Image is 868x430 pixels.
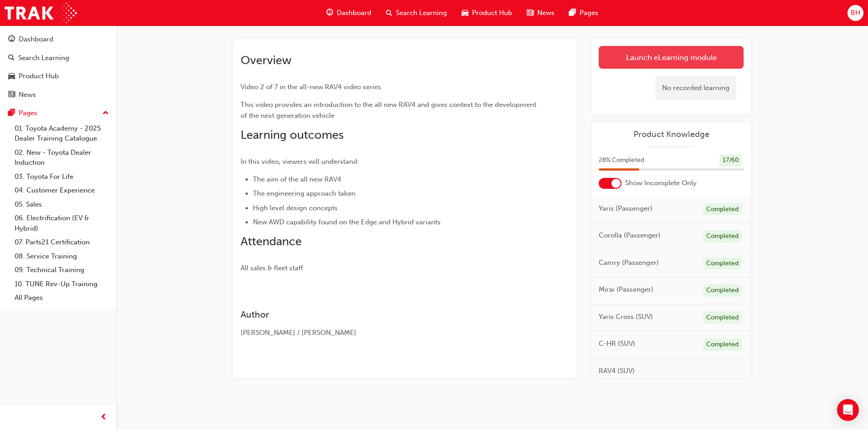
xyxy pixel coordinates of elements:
span: Attendance [241,234,302,248]
span: Product Hub [472,8,512,18]
div: Open Intercom Messenger [837,399,859,421]
span: High level design concepts [253,204,338,212]
div: News [19,90,36,100]
div: Completed [703,230,742,243]
a: 07. Parts21 Certification [11,235,113,249]
span: pages-icon [8,109,15,117]
span: search-icon [386,7,392,19]
a: guage-iconDashboard [319,4,379,22]
a: News [4,86,113,103]
a: Dashboard [4,31,113,48]
div: Completed [703,312,742,324]
a: 06. Electrification (EV & Hybrid) [11,211,113,235]
span: Overview [241,53,292,67]
span: up-icon [103,107,109,119]
span: Video 2 of 7 in the all-new RAV4 video series. [241,83,383,91]
span: Mirai (Passenger) [599,284,653,295]
span: The aim of the all new RAV4 [253,175,341,183]
a: 02. New - Toyota Dealer Induction [11,146,113,170]
span: search-icon [8,54,15,62]
span: Yaris Cross (SUV) [599,312,653,322]
span: guage-icon [8,35,15,44]
div: [PERSON_NAME] / [PERSON_NAME] [241,328,537,338]
span: In this video, viewers will understand: [241,157,359,166]
button: Pages [4,105,113,121]
a: news-iconNews [519,4,562,22]
div: Completed [703,339,742,351]
span: C-HR (SUV) [599,339,635,349]
div: Dashboard [19,34,53,45]
div: 17 / 60 [719,154,742,167]
span: Show Incomplete Only [625,178,697,188]
a: Search Learning [4,50,113,66]
a: pages-iconPages [562,4,606,22]
span: prev-icon [100,412,107,423]
span: 28 % Completed [599,155,644,166]
span: news-icon [8,91,15,99]
a: car-iconProduct Hub [454,4,519,22]
span: guage-icon [326,7,333,19]
div: Completed [703,258,742,270]
a: Product Knowledge [599,129,744,140]
a: search-iconSearch Learning [379,4,454,22]
span: money-icon [394,19,401,27]
span: Dashboard [337,8,371,18]
h3: Author [241,309,537,320]
span: pages-icon [569,7,576,19]
img: Trak [5,3,77,23]
a: 03. Toyota For Life [11,170,113,184]
a: All Pages [11,291,113,305]
a: 05. Sales [11,197,113,212]
span: Yaris (Passenger) [599,203,652,214]
span: This video provides an introduction to the all new RAV4 and gives context to the development of t... [241,101,538,120]
span: Corolla (Passenger) [599,230,661,241]
span: Search Learning [396,8,447,18]
span: The engineering approach taken [253,189,355,197]
div: Pages [19,108,37,118]
span: RAV4 (SUV) [599,366,635,376]
a: 04. Customer Experience [11,183,113,197]
span: clock-icon [351,19,358,27]
span: BH [851,8,860,18]
span: New AWD capability found on the Edge and Hybrid variants [253,218,441,226]
div: Product Hub [19,71,59,81]
a: Launch eLearning module [599,46,744,69]
button: DashboardSearch LearningProduct HubNews [4,29,113,105]
span: learningResourceType_ELEARNING-icon [233,19,240,27]
div: Completed [703,203,742,216]
span: News [537,8,555,18]
span: car-icon [462,7,468,19]
span: news-icon [527,7,534,19]
div: No recorded learning [655,76,736,100]
a: 10. TUNE Rev-Up Training [11,277,113,291]
a: 08. Service Training [11,249,113,263]
span: Camry (Passenger) [599,258,659,268]
span: car-icon [8,72,15,81]
span: target-icon [282,19,289,27]
div: Search Learning [18,53,69,63]
span: Learning outcomes [241,128,344,142]
a: 09. Technical Training [11,263,113,277]
a: 01. Toyota Academy - 2025 Dealer Training Catalogue [11,121,113,146]
span: All sales & fleet staff [241,264,303,272]
span: Pages [580,8,598,18]
div: Completed [703,284,742,297]
a: Product Hub [4,68,113,85]
button: BH [847,5,863,21]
